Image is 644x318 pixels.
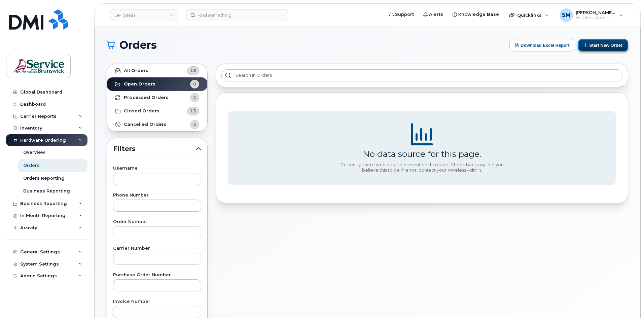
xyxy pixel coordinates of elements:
[107,64,207,77] a: All Orders18
[107,91,207,104] a: Processed Orders2
[193,81,196,87] span: 0
[363,149,481,159] div: No data source for this page.
[113,144,196,154] span: Filters
[190,67,196,74] span: 18
[221,69,622,81] input: Search in orders
[107,104,207,118] a: Closed Orders13
[113,299,201,304] label: Invoice Number
[193,94,196,101] span: 2
[113,193,201,198] label: Phone Number
[113,246,201,251] label: Carrier Number
[124,108,159,114] strong: Closed Orders
[124,81,155,87] strong: Open Orders
[113,220,201,224] label: Order Number
[124,95,169,100] strong: Processed Orders
[113,166,201,171] label: Username
[578,39,628,51] button: Start New Order
[107,77,207,91] a: Open Orders0
[119,40,157,50] span: Orders
[124,68,148,73] strong: All Orders
[509,39,575,51] button: Download Excel Report
[113,273,201,277] label: Purchase Order Number
[190,108,196,114] span: 13
[124,122,167,127] strong: Cancelled Orders
[193,121,196,128] span: 3
[338,162,506,173] div: Currently, there is no data to present on this page. Check back again. If you believe this to be ...
[107,118,207,131] a: Cancelled Orders3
